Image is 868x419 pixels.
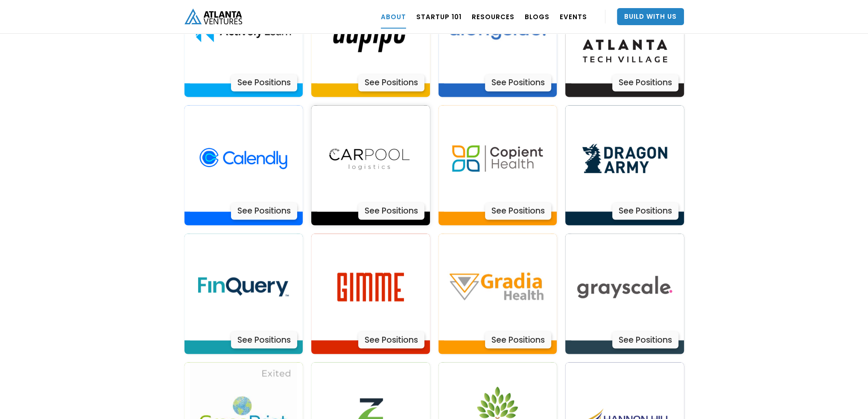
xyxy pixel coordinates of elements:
[438,105,557,225] a: Actively LearnSee Positions
[231,74,297,91] div: See Positions
[317,105,424,212] img: Actively Learn
[184,234,303,354] a: Actively LearnSee Positions
[358,202,424,220] div: See Positions
[444,234,551,340] img: Actively Learn
[438,234,557,354] a: Actively LearnSee Positions
[231,331,297,348] div: See Positions
[472,5,514,29] a: RESOURCES
[571,234,678,340] img: Actively Learn
[311,234,430,354] a: Actively LearnSee Positions
[612,331,678,348] div: See Positions
[485,331,551,348] div: See Positions
[381,5,406,29] a: ABOUT
[565,234,684,354] a: Actively LearnSee Positions
[231,202,297,220] div: See Positions
[184,105,303,225] a: Actively LearnSee Positions
[358,74,424,91] div: See Positions
[560,5,587,29] a: EVENTS
[485,202,551,220] div: See Positions
[190,105,297,212] img: Actively Learn
[612,74,678,91] div: See Positions
[571,105,678,212] img: Actively Learn
[358,331,424,348] div: See Positions
[485,74,551,91] div: See Positions
[311,105,430,225] a: Actively LearnSee Positions
[612,202,678,220] div: See Positions
[565,105,684,225] a: Actively LearnSee Positions
[617,8,684,25] a: Build With Us
[444,105,551,212] img: Actively Learn
[317,234,424,340] img: Actively Learn
[416,5,462,29] a: Startup 101
[525,5,549,29] a: BLOGS
[190,234,297,340] img: Actively Learn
